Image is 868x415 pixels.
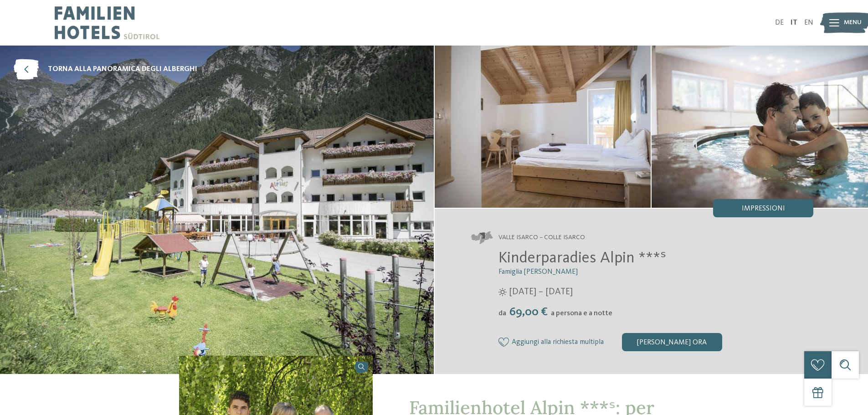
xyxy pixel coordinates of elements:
i: Orari d'apertura estate [498,288,507,296]
span: [DATE] – [DATE] [509,286,573,298]
div: [PERSON_NAME] ora [622,333,722,351]
span: Aggiungi alla richiesta multipla [512,338,604,347]
span: Famiglia [PERSON_NAME] [498,268,578,276]
a: EN [804,19,813,26]
img: Il family hotel a Vipiteno per veri intenditori [435,46,651,208]
a: IT [791,19,797,26]
span: torna alla panoramica degli alberghi [48,64,197,74]
span: Kinderparadies Alpin ***ˢ [498,250,666,266]
span: 69,00 € [507,306,550,318]
span: Menu [844,18,862,27]
span: Impressioni [742,205,785,212]
span: Valle Isarco – Colle Isarco [498,233,585,242]
span: da [498,310,506,317]
a: DE [775,19,784,26]
a: torna alla panoramica degli alberghi [14,59,197,80]
span: a persona e a notte [551,310,612,317]
img: Il family hotel a Vipiteno per veri intenditori [652,46,868,208]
